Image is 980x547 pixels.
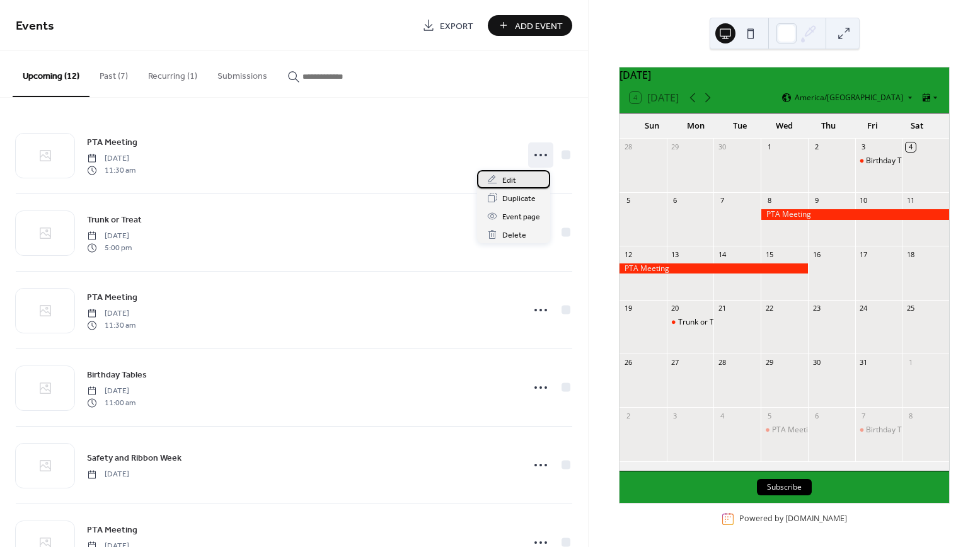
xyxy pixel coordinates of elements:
a: Safety and Ribbon Week [87,451,182,465]
span: Trunk or Treat [87,214,142,227]
div: 13 [671,250,680,259]
span: 11:30 am [87,320,135,331]
span: 11:00 am [87,397,135,408]
div: 28 [717,357,727,367]
span: Add Event [515,20,563,33]
span: Safety and Ribbon Week [87,452,182,465]
div: 1 [764,142,774,152]
div: 23 [812,304,821,313]
div: 2 [812,142,821,152]
div: PTA Meeting [772,425,817,435]
div: Trunk or Treat [678,317,729,328]
span: PTA Meeting [87,524,137,537]
div: 6 [812,411,821,420]
span: [DATE] [87,469,129,480]
div: 22 [764,304,774,313]
div: Birthday Tables [866,156,921,166]
div: Fri [851,113,895,139]
div: 6 [671,196,680,205]
span: [DATE] [87,308,135,320]
a: Export [413,15,483,36]
span: Duplicate [502,192,536,205]
div: 3 [671,411,680,420]
div: 31 [859,357,868,367]
button: Add Event [488,15,572,36]
div: 21 [717,304,727,313]
span: PTA Meeting [87,291,137,304]
div: [DATE] [620,67,949,83]
span: America/[GEOGRAPHIC_DATA] [795,94,903,101]
span: 11:30 am [87,164,135,176]
div: 1 [906,357,915,367]
span: [DATE] [87,231,132,242]
div: 11 [906,196,915,205]
div: Trunk or Treat [667,317,714,328]
div: Powered by [739,514,847,524]
div: 28 [623,142,633,152]
div: 27 [671,357,680,367]
button: Submissions [207,51,277,96]
div: 5 [764,411,774,420]
div: 4 [717,411,727,420]
div: Birthday Tables [855,156,902,166]
div: 10 [859,196,868,205]
div: Thu [807,113,851,139]
div: 30 [717,142,727,152]
div: 19 [623,304,633,313]
a: [DOMAIN_NAME] [785,514,847,524]
div: Birthday Tables [855,425,902,435]
a: Birthday Tables [87,367,147,382]
div: 29 [764,357,774,367]
div: 7 [859,411,868,420]
div: 15 [764,250,774,259]
div: Tue [718,113,762,139]
div: 18 [906,250,915,259]
span: Birthday Tables [87,369,147,382]
div: 25 [906,304,915,313]
button: Recurring (1) [138,51,207,96]
span: Export [440,20,473,33]
div: Birthday Tables [866,425,921,435]
span: Event page [502,210,540,224]
div: 29 [671,142,680,152]
div: 12 [623,250,633,259]
div: 9 [812,196,821,205]
div: 20 [671,304,680,313]
div: 30 [812,357,821,367]
div: 17 [859,250,868,259]
div: 4 [906,142,915,152]
div: Wed [762,113,806,139]
div: PTA Meeting [761,209,949,220]
span: 5:00 pm [87,242,132,253]
div: PTA Meeting [761,425,808,435]
button: Upcoming (12) [13,51,89,97]
div: 26 [623,357,633,367]
span: PTA Meeting [87,136,137,149]
div: Mon [674,113,718,139]
a: PTA Meeting [87,522,137,537]
span: Edit [502,174,516,187]
span: [DATE] [87,386,135,397]
a: Trunk or Treat [87,212,142,227]
div: PTA Meeting [620,263,808,274]
div: 5 [623,196,633,205]
a: PTA Meeting [87,135,137,149]
div: 8 [906,411,915,420]
span: [DATE] [87,153,135,164]
div: 8 [764,196,774,205]
span: Events [16,14,54,38]
div: 3 [859,142,868,152]
button: Past (7) [89,51,138,96]
button: Subscribe [757,479,812,495]
a: PTA Meeting [87,290,137,304]
div: Sun [630,113,674,139]
span: Delete [502,229,526,242]
div: 16 [812,250,821,259]
div: 2 [623,411,633,420]
div: Sat [895,113,939,139]
div: 7 [717,196,727,205]
div: 24 [859,304,868,313]
div: 14 [717,250,727,259]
